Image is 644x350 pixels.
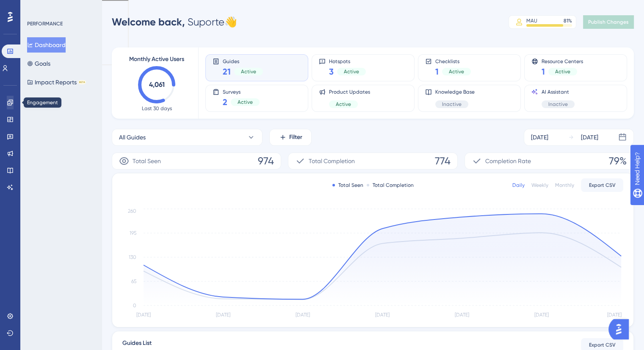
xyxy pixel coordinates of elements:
[133,303,136,308] tspan: 0
[112,15,237,29] div: Suporte 👋
[609,154,627,168] span: 79%
[78,80,86,84] div: BETA
[581,132,598,142] div: [DATE]
[27,20,63,27] div: PERFORMANCE
[142,105,172,112] span: Last 30 days
[542,89,575,95] span: AI Assistant
[344,68,359,75] span: Active
[289,132,302,142] span: Filter
[607,312,622,318] tspan: [DATE]
[534,312,549,318] tspan: [DATE]
[367,182,414,189] div: Total Completion
[588,19,629,25] span: Publish Changes
[296,312,310,318] tspan: [DATE]
[449,68,464,75] span: Active
[329,58,366,64] span: Hotspots
[589,342,616,348] span: Export CSV
[564,17,572,24] div: 81 %
[27,56,50,71] button: Goals
[223,89,260,94] span: Surveys
[128,208,136,214] tspan: 260
[531,132,548,142] div: [DATE]
[309,156,355,166] span: Total Completion
[608,317,634,342] iframe: UserGuiding AI Assistant Launcher
[435,89,475,95] span: Knowledge Base
[223,96,227,108] span: 2
[555,68,570,75] span: Active
[20,2,53,12] span: Need Help?
[542,58,583,64] span: Resource Centers
[531,182,548,189] div: Weekly
[485,156,531,166] span: Completion Rate
[526,17,537,24] div: MAU
[332,182,363,189] div: Total Seen
[258,154,274,168] span: 974
[336,101,351,108] span: Active
[129,54,184,64] span: Monthly Active Users
[136,312,151,318] tspan: [DATE]
[27,37,66,53] button: Dashboard
[119,132,146,142] span: All Guides
[329,89,370,95] span: Product Updates
[133,156,161,166] span: Total Seen
[442,101,462,108] span: Inactive
[149,81,165,89] text: 4,061
[555,182,574,189] div: Monthly
[581,178,623,192] button: Export CSV
[589,182,616,189] span: Export CSV
[112,16,185,28] span: Welcome back,
[542,66,545,78] span: 1
[435,58,471,64] span: Checklists
[238,99,253,106] span: Active
[112,129,263,146] button: All Guides
[512,182,525,189] div: Daily
[27,75,86,90] button: Impact ReportsBETA
[548,101,568,108] span: Inactive
[269,129,312,146] button: Filter
[223,58,263,64] span: Guides
[455,312,469,318] tspan: [DATE]
[241,68,256,75] span: Active
[329,66,334,78] span: 3
[435,154,451,168] span: 774
[375,312,390,318] tspan: [DATE]
[223,66,231,78] span: 21
[129,254,136,260] tspan: 130
[583,15,634,29] button: Publish Changes
[131,278,136,284] tspan: 65
[130,230,136,236] tspan: 195
[435,66,439,78] span: 1
[216,312,230,318] tspan: [DATE]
